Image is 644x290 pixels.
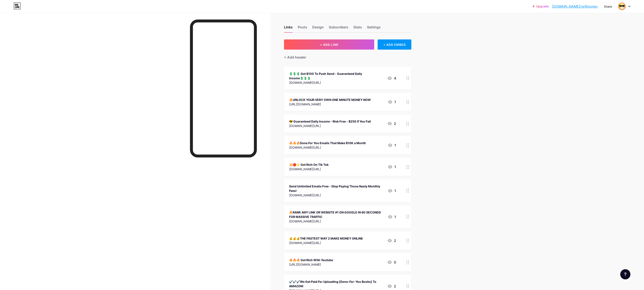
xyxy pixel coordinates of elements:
div: [URL][DOMAIN_NAME] [289,262,333,267]
div: 💰💰💰THE FASTEST WAY 2 MAKE MONEY ONLINE [289,236,363,241]
div: [URL][DOMAIN_NAME] [289,102,371,106]
div: 1 [388,188,396,193]
div: [DOMAIN_NAME][URL] [289,124,371,128]
div: 2 [387,284,396,289]
div: Posts [298,25,307,32]
div: 1 [388,164,396,169]
button: + ADD LINK [284,39,374,50]
div: [DOMAIN_NAME][URL] [289,80,384,85]
div: Settings [367,25,381,32]
div: Stats [353,25,362,32]
div: 1 [388,99,396,105]
div: Share [604,4,612,9]
div: 4 [387,76,396,81]
div: ✔️✔️✔️We Get Paid For Uploading [Done-For-You Books] To AMAZON! [289,279,384,288]
div: [DOMAIN_NAME][URL] [289,219,384,223]
div: [DOMAIN_NAME][URL] [289,241,363,245]
div: [DOMAIN_NAME][URL] [289,145,366,150]
a: Upgrade [533,5,549,8]
div: + ADD EMBED [378,39,411,50]
div: 💥🔴⭐️ Get Rich On Tik Tok [289,162,329,167]
div: Send Unlimited Emails Free - Stop Paying Those Nasty Monthly Fees! [289,184,384,193]
div: 0 [387,260,396,265]
div: 💲💲💲 Get $100 To Push Send - Guaranteed Daily Income💲💲💲 [289,71,384,80]
div: Links [284,25,293,32]
div: 😎 Guaranteed Daily Income - Risk Free - $250 If You Fail [289,119,371,124]
div: 2 [387,238,396,243]
div: Subscribers [329,25,348,32]
div: 🔥🔥🔥Done For You Emails That Make $10K a Month [289,141,366,145]
div: 2 [387,121,396,126]
div: 🔥RANK ANY LINK OR WEBSITE #1 ON GOOGLE IN 60 SECONDS FOR MASSIVE TRAFFIC [289,210,384,219]
div: 1 [388,143,396,148]
span: + ADD LINK [320,43,338,46]
div: Design [312,25,324,32]
div: [DOMAIN_NAME][URL] [289,193,384,197]
img: gr8money [618,2,626,10]
a: [DOMAIN_NAME]/gr8money [552,4,598,9]
div: + Add header [284,55,306,60]
div: [DOMAIN_NAME][URL] [289,167,329,171]
div: 🔥UNLOCK YOUR VERY OWN ONE MINUTE MONEY NOW [289,98,371,102]
div: 🔥🔥🔥 Get Rich With Youtube [289,258,333,262]
div: 1 [388,214,396,219]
